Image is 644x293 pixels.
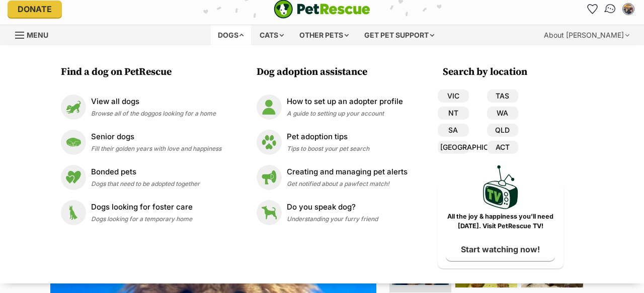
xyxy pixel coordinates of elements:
p: Pet adoption tips [287,131,369,143]
a: SA [438,124,469,137]
p: Do you speak dog? [287,202,378,213]
a: Donate [8,1,62,18]
a: TAS [487,89,518,103]
a: Dogs looking for foster care Dogs looking for foster care Dogs looking for a temporary home [61,200,221,225]
img: Pet adoption tips [257,130,282,155]
span: Get notified about a pawfect match! [287,180,389,187]
a: View all dogs View all dogs Browse all of the doggos looking for a home [61,94,221,120]
ul: Account quick links [584,1,636,17]
button: My account [620,1,636,17]
p: Senior dogs [91,131,221,143]
div: Dogs [211,25,251,45]
img: Senior dogs [61,130,86,155]
span: Browse all of the doggos looking for a home [91,110,216,117]
img: Creating and managing pet alerts [257,165,282,190]
span: Dogs looking for a temporary home [91,215,192,223]
img: View all dogs [61,94,86,120]
p: Bonded pets [91,166,200,178]
img: Do you speak dog? [257,200,282,225]
span: Fill their golden years with love and happiness [91,145,221,152]
p: Creating and managing pet alerts [287,166,408,178]
a: Bonded pets Bonded pets Dogs that need to be adopted together [61,165,221,190]
a: Senior dogs Senior dogs Fill their golden years with love and happiness [61,130,221,155]
a: ACT [487,141,518,154]
a: Creating and managing pet alerts Creating and managing pet alerts Get notified about a pawfect ma... [257,165,408,190]
span: A guide to setting up your account [287,110,384,117]
p: View all dogs [91,96,216,108]
span: Understanding your furry friend [287,215,378,223]
img: chat-41dd97257d64d25036548639549fe6c8038ab92f7586957e7f3b1b290dea8141.svg [604,3,617,16]
div: Other pets [292,25,356,45]
a: Favourites [584,1,600,17]
span: Menu [27,31,48,39]
a: VIC [438,89,469,103]
a: Start watching now! [446,238,555,261]
span: Tips to boost your pet search [287,145,369,152]
span: Dogs that need to be adopted together [91,180,200,187]
img: Bonded pets [61,165,86,190]
h3: Search by location [443,65,563,79]
div: About [PERSON_NAME] [537,25,636,45]
img: Nadine Monteagudo profile pic [623,4,633,14]
a: QLD [487,124,518,137]
a: NT [438,107,469,120]
a: How to set up an adopter profile How to set up an adopter profile A guide to setting up your account [257,94,408,120]
a: Pet adoption tips Pet adoption tips Tips to boost your pet search [257,130,408,155]
div: Get pet support [357,25,441,45]
a: WA [487,107,518,120]
a: [GEOGRAPHIC_DATA] [438,141,469,154]
img: PetRescue TV logo [483,165,518,209]
h3: Find a dog on PetRescue [61,65,226,79]
p: How to set up an adopter profile [287,96,403,108]
img: How to set up an adopter profile [257,94,282,120]
a: Menu [15,25,55,43]
img: Dogs looking for foster care [61,200,86,225]
a: Do you speak dog? Do you speak dog? Understanding your furry friend [257,200,408,225]
h3: Dog adoption assistance [257,65,413,79]
p: Dogs looking for foster care [91,202,193,213]
p: All the joy & happiness you’ll need [DATE]. Visit PetRescue TV! [445,212,556,231]
div: Cats [253,25,291,45]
